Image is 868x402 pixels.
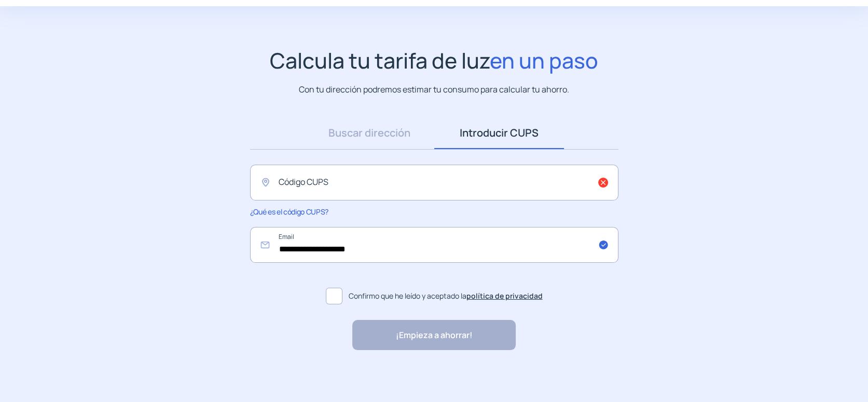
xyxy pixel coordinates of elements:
[299,83,569,96] p: Con tu dirección podremos estimar tu consumo para calcular tu ahorro.
[466,291,543,301] a: política de privacidad
[349,290,543,302] span: Confirmo que he leído y aceptado la
[270,48,598,73] h1: Calcula tu tarifa de luz
[490,46,598,75] span: en un paso
[434,117,564,149] a: Introducir CUPS
[305,117,434,149] a: Buscar dirección
[250,207,328,217] span: ¿Qué es el código CUPS?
